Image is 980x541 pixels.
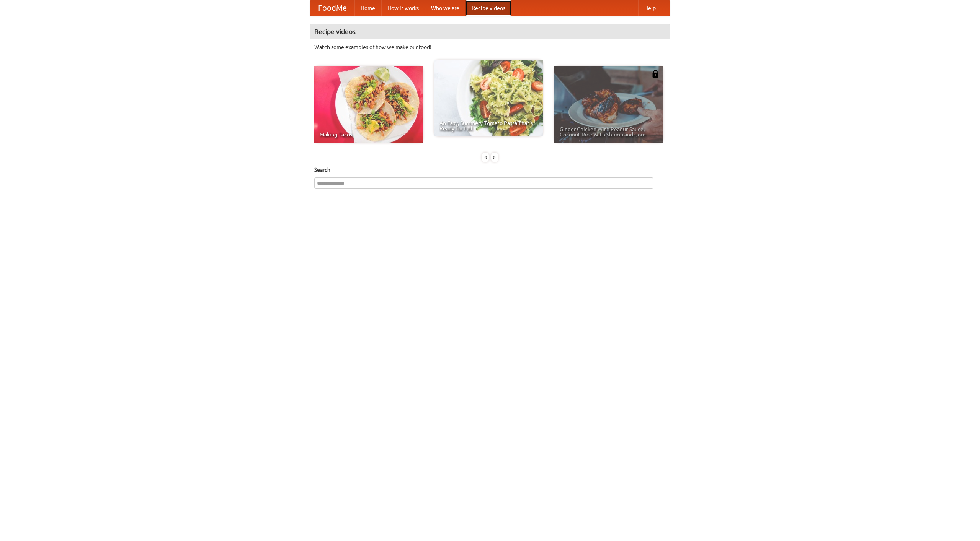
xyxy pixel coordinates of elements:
a: FoodMe [310,0,354,16]
p: Watch some examples of how we make our food! [314,43,666,51]
a: Home [354,0,381,16]
h4: Recipe videos [310,24,670,39]
div: « [482,153,489,162]
a: How it works [381,0,425,16]
a: Help [638,0,662,16]
a: Making Tacos [314,66,423,143]
a: Who we are [425,0,465,16]
h5: Search [314,166,666,174]
div: » [491,153,498,162]
img: 483408.png [652,70,659,78]
a: An Easy, Summery Tomato Pasta That's Ready for Fall [434,60,543,136]
a: Recipe videos [465,0,511,16]
span: An Easy, Summery Tomato Pasta That's Ready for Fall [439,120,537,131]
span: Making Tacos [320,132,418,137]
